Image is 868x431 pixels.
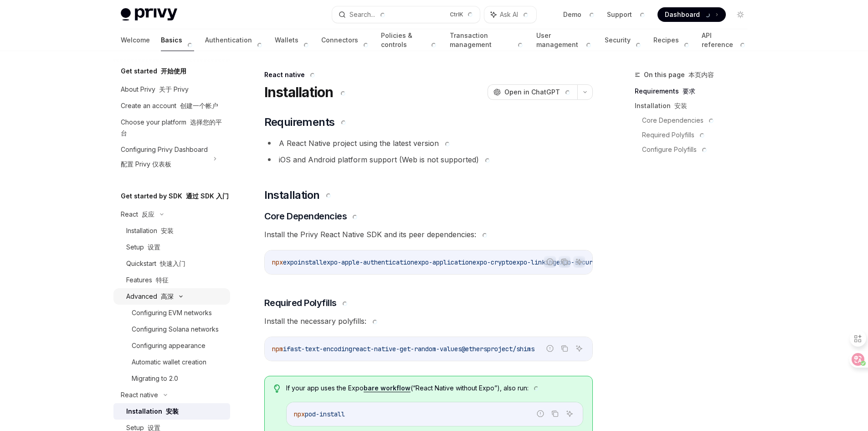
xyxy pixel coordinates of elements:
svg: Tip [274,384,280,393]
a: Demo [563,10,596,19]
font: 安装 [161,227,174,234]
font: 配置 Privy 仪表板 [121,160,171,168]
h5: Get started by SDK [121,191,229,202]
font: 安装 [166,407,179,415]
font: 快速入门 [160,260,185,267]
font: 创建一个帐户 [180,102,218,109]
button: Search... CtrlK [332,6,480,23]
a: Security [605,29,642,51]
a: Installation 安装 [113,223,230,239]
div: Quickstart [126,258,185,269]
a: Configuring Solana networks [113,321,230,338]
div: Setup [126,242,160,253]
a: bare workflow [364,384,411,392]
a: Setup 设置 [113,239,230,255]
font: 反应 [142,210,154,218]
a: Support [607,10,647,19]
span: expo-application [414,258,473,266]
div: Create an account [121,100,218,111]
a: Authentication [205,29,264,51]
div: Configuring appearance [132,340,205,351]
button: Report incorrect code [534,408,546,420]
div: Installation [126,406,179,417]
a: Configuring appearance [113,338,230,354]
a: Basics [161,29,194,51]
a: Configure Polyfills [642,142,755,157]
font: 开始使用 [161,67,186,75]
a: Configuring EVM networks [113,305,230,321]
span: On this page [644,69,714,80]
li: iOS and Android platform support (Web is not supported) [264,153,593,166]
button: Copy the contents from the code block [549,408,561,420]
div: React [121,209,154,220]
button: Toggle dark mode [733,7,748,22]
h1: Installation [264,84,348,100]
button: Copy the contents from the code block [559,256,570,268]
a: User management [536,29,594,51]
span: If your app uses the Expo (“React Native without Expo”), also run: [286,384,583,393]
span: Open in ChatGPT [504,88,572,97]
a: Core Dependencies [642,113,755,128]
span: Installation [264,188,333,203]
a: Quickstart 快速入门 [113,255,230,272]
a: Welcome [121,29,150,51]
div: Migrating to 2.0 [132,373,178,384]
h5: Get started [121,66,186,77]
a: Automatic wallet creation [113,354,230,370]
font: 特征 [156,276,169,284]
a: Choose your platform 选择您的平台 [113,114,230,141]
div: React native [264,70,593,79]
span: npx [294,410,305,418]
span: fast-text-encoding [287,345,352,353]
button: Ask AI [564,408,575,420]
span: i [283,345,287,353]
li: A React Native project using the latest version [264,137,593,150]
span: Install the necessary polyfills: [264,315,593,327]
font: 高深 [161,292,174,300]
div: Features [126,275,169,286]
a: Wallets [275,29,310,51]
div: Configuring EVM networks [132,307,212,318]
a: Transaction management [450,29,525,51]
button: Ask AI [484,6,536,23]
a: Required Polyfills [642,128,755,142]
a: Features 特征 [113,272,230,288]
span: install [298,258,323,266]
span: Install the Privy React Native SDK and its peer dependencies: [264,228,593,241]
button: Report incorrect code [544,256,556,268]
button: Copy the contents from the code block [559,343,570,354]
span: react-native-get-random-values [352,345,462,353]
a: Migrating to 2.0 [113,370,230,387]
span: expo [283,258,298,266]
span: Ask AI [500,10,530,19]
font: 通过 SDK 入门 [186,192,229,200]
span: expo-apple-authentication [323,258,414,266]
span: Required Polyfills [264,296,349,309]
div: Installation [126,225,174,236]
div: Search... [349,9,387,20]
img: light logo [121,8,177,21]
button: Open in ChatGPT [488,84,577,100]
a: Dashboard [657,7,726,22]
a: Connectors [321,29,370,51]
span: Ctrl K [450,11,474,18]
a: Recipes [653,29,691,51]
a: Installation 安装 [635,99,755,113]
span: @ethersproject/shims [462,345,534,353]
span: pod-install [305,410,345,418]
div: Configuring Privy Dashboard [121,144,208,173]
div: Choose your platform [121,117,225,139]
font: 设置 [148,243,160,251]
button: Report incorrect code [544,343,556,354]
span: expo-linking [513,258,556,266]
span: npm [272,345,283,353]
font: 要求 [683,87,695,95]
a: Policies & controls [381,29,439,51]
span: Requirements [264,115,348,130]
font: 安装 [674,102,687,109]
div: React native [121,389,158,400]
div: Advanced [126,291,174,302]
a: About Privy 关于 Privy [113,81,230,98]
a: API reference [702,29,747,51]
div: Automatic wallet creation [132,357,206,368]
